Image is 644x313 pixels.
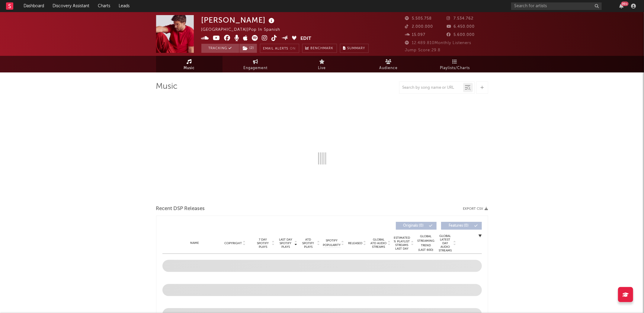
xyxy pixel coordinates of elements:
[405,41,472,45] span: 12.489.810 Monthly Listeners
[463,207,488,211] button: Export CSV
[156,205,205,212] span: Recent DSP Releases
[175,241,215,245] div: Name
[224,241,242,245] span: Copyright
[379,65,398,72] span: Audience
[370,238,387,249] span: Global ATD Audio Streams
[223,56,289,72] a: Engagement
[340,44,369,53] button: Summary
[619,4,623,8] button: 99+
[184,65,195,72] span: Music
[239,44,257,53] span: ( 2 )
[260,44,299,53] button: Email AlertsOn
[447,25,475,29] span: 6.450.000
[311,45,334,52] span: Benchmark
[300,238,316,249] span: ATD Spotify Plays
[289,56,355,72] a: Live
[400,224,428,228] span: Originals ( 0 )
[405,17,432,21] span: 5.505.758
[278,238,294,249] span: Last Day Spotify Plays
[300,35,311,43] button: Edit
[417,234,435,252] div: Global Streaming Trend (Last 60D)
[323,238,341,248] span: Spotify Popularity
[621,2,629,6] div: 99 +
[447,17,473,21] span: 7.534.762
[422,56,488,72] a: Playlists/Charts
[244,65,268,72] span: Engagement
[255,238,271,249] span: 7 Day Spotify Plays
[440,65,470,72] span: Playlists/Charts
[201,15,276,25] div: [PERSON_NAME]
[201,26,287,34] div: [GEOGRAPHIC_DATA] | Pop in Spanish
[405,48,441,52] span: Jump Score: 29.8
[445,224,473,228] span: Features ( 0 )
[348,47,365,50] span: Summary
[441,222,482,230] button: Features(0)
[405,25,433,29] span: 2.000.000
[396,222,437,230] button: Originals(0)
[302,44,337,53] a: Benchmark
[355,56,422,72] a: Audience
[290,47,296,50] em: On
[348,241,363,245] span: Released
[405,33,426,37] span: 15.097
[201,44,239,53] button: Tracking
[399,85,463,90] input: Search by song name or URL
[318,65,326,72] span: Live
[394,236,410,251] span: Estimated % Playlist Streams Last Day
[447,33,475,37] span: 5.600.000
[511,2,602,10] input: Search for artists
[438,234,453,252] span: Global Latest Day Audio Streams
[239,44,257,53] button: (2)
[156,56,223,72] a: Music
